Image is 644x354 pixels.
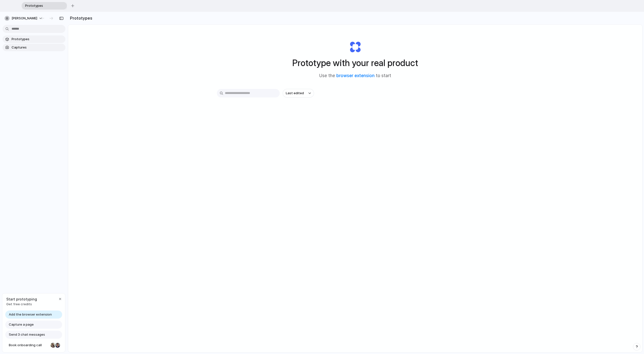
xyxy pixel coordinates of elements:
[5,341,62,349] a: Book onboarding call
[3,14,45,22] button: [PERSON_NAME]
[55,342,61,348] div: Christian Iacullo
[3,35,65,43] a: Prototypes
[50,342,56,348] div: Nicole Kubica
[6,296,37,302] span: Start prototyping
[319,73,391,79] span: Use the to start
[286,91,304,96] span: Last edited
[283,89,314,97] button: Last edited
[68,15,92,21] h2: Prototypes
[336,73,375,78] a: browser extension
[22,2,67,10] div: Prototypes
[23,3,59,8] span: Prototypes
[292,56,418,70] h1: Prototype with your real product
[9,332,45,337] span: Send 3 chat messages
[6,302,37,307] span: Get free credits
[12,45,63,50] span: Captures
[12,37,63,42] span: Prototypes
[5,311,62,319] a: Add the browser extension
[9,343,49,348] span: Book onboarding call
[3,44,65,51] a: Captures
[9,312,52,317] span: Add the browser extension
[12,16,37,21] span: [PERSON_NAME]
[9,322,34,327] span: Capture a page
